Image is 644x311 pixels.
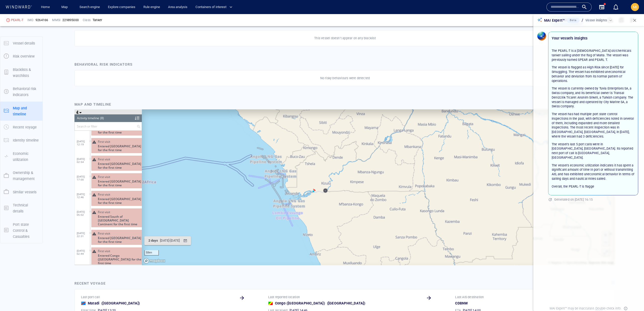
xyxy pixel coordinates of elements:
span: [DATE] 02:54 [2,48,16,54]
div: Congo ([GEOGRAPHIC_DATA]) [274,299,326,307]
div: Congo, the Democratic Republic of the [81,301,86,305]
dl: [DATE] 05:02First visitEntered South of [GEOGRAPHIC_DATA] Continent for the first time [2,97,67,119]
p: Vessel insights [585,18,607,23]
dl: [DATE] 02:54First visitEntered [GEOGRAPHIC_DATA] for the first time [2,45,67,62]
button: Similar vessels [0,186,43,199]
p: Last reported location [268,295,300,299]
span: ( [327,301,328,305]
span: [DATE] 22:31 [2,122,16,128]
button: Map [57,3,73,12]
span: Entered [GEOGRAPHIC_DATA] for the first time [23,17,67,25]
button: MI [630,2,640,12]
p: Technical details [13,202,39,214]
dl: [DATE] 12:19First visitEntered [GEOGRAPHIC_DATA] for the first time [2,27,67,45]
p: The PEARL-T is a [DEMOGRAPHIC_DATA] oil/chemicals tanker sailing under the flag of Malta. The ves... [552,49,635,62]
p: Generated on: [554,197,638,202]
div: Map and timeline [72,99,113,109]
a: Behavioral risk indicators [0,89,43,94]
span: 2 days [74,129,84,133]
button: Home [37,3,53,12]
a: Mapbox [474,152,488,155]
p: Blacklists & watchlists [13,67,39,79]
p: Economic utilization [13,151,39,163]
a: Ownership & management [0,173,43,178]
div: [GEOGRAPHIC_DATA] [326,299,367,307]
span: Entered [GEOGRAPHIC_DATA] for the first time [23,88,67,95]
span: [DATE] 17:00 [2,66,16,72]
span: First visit [23,83,36,87]
p: No risky behaviours were detected [320,76,370,80]
span: [DATE] 12:19 [2,30,16,36]
button: Behavioral risk indicators [0,82,43,102]
span: First visit [23,30,36,34]
div: Notification center [613,4,619,10]
div: CDBNW [454,299,469,307]
span: First visit [23,122,36,126]
span: 9264166 [35,18,48,22]
div: Congo [268,301,273,305]
a: Area analysis [166,3,189,12]
button: Export vessel information [491,6,504,13]
div: (8) [26,5,29,13]
p: Behavioral risk indicators [13,86,39,98]
button: Map and timeline [0,102,43,121]
p: Overall, the PEARL-T is flagge [552,184,635,189]
dl: [DATE] 02:44First visitEntered Congo ([GEOGRAPHIC_DATA]) for the first time [2,136,67,158]
a: Map and timeline [0,108,43,113]
a: Economic utilization [0,154,43,159]
span: First visit [23,66,36,69]
span: First visit [23,48,36,52]
button: Technical details [0,199,43,218]
span: ) [139,301,140,305]
p: This vessel doesn’t appear on any blacklist [314,36,376,40]
span: [DATE] 05:02 [2,101,16,107]
div: / [581,17,584,24]
button: Economic utilization [0,147,43,166]
button: Ownership & management [0,166,43,186]
p: Similar vessels [13,189,36,195]
div: Toggle map information layers [527,6,535,13]
button: 2 days[DATE]-[DATE] [70,127,116,136]
button: Vessel details [0,37,43,50]
div: PEARL-T [11,18,23,22]
p: Map and timeline [13,105,39,117]
a: Mapbox logo [69,149,91,154]
p: The vessel has had multiple port state control inspections in the past, with deficiencies noted i... [552,112,635,139]
p: Identity timeline [13,137,39,143]
p: Last AIS destination [455,295,484,299]
p: Class [83,18,91,22]
p: Recent voyage [13,124,37,130]
dl: [DATE] 22:31First visitEntered [GEOGRAPHIC_DATA] for the first time [2,119,67,136]
a: Vessel details [0,40,43,45]
a: Risk overview [0,54,43,59]
div: 229895000 [62,18,79,22]
div: Vessel insights [585,18,613,23]
p: Ownership & management [13,170,39,182]
a: Recent voyage [0,125,43,129]
div: 50km [70,141,84,146]
div: Toggle vessel historical path [511,6,519,13]
a: Identity timeline [0,138,43,143]
div: High risk due to smuggling related indicators [6,18,10,22]
a: Similar vessels [0,189,43,194]
span: Containers of interest [195,4,232,10]
a: Technical details [0,205,43,210]
p: The vessel is currently owned by Tuvia Enterprises SA, a Swiss company, and its beneficial owner ... [552,86,635,109]
dl: [DATE] 12:46First visitEntered [GEOGRAPHIC_DATA] for the first time [2,80,67,97]
div: Behavioral risk indicators [74,61,133,67]
div: Tanker [93,18,102,22]
div: Activity timeline [3,5,25,13]
div: [GEOGRAPHIC_DATA] [100,299,141,307]
button: Port state Control & Casualties [0,218,43,243]
p: The vessel is flagged as High Risk since [DATE] for Smuggling. The vessel has exhibited uneconomi... [552,65,635,83]
span: Entered [GEOGRAPHIC_DATA] for the first time [23,53,67,60]
a: Map [59,3,71,12]
p: Risk overview [13,53,35,59]
a: Home [39,3,52,12]
span: ( [101,301,103,305]
div: Recent voyage [74,280,106,286]
a: Search engine [77,3,102,12]
span: [DATE] 02:44 [2,140,16,146]
p: IMO [27,18,33,22]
